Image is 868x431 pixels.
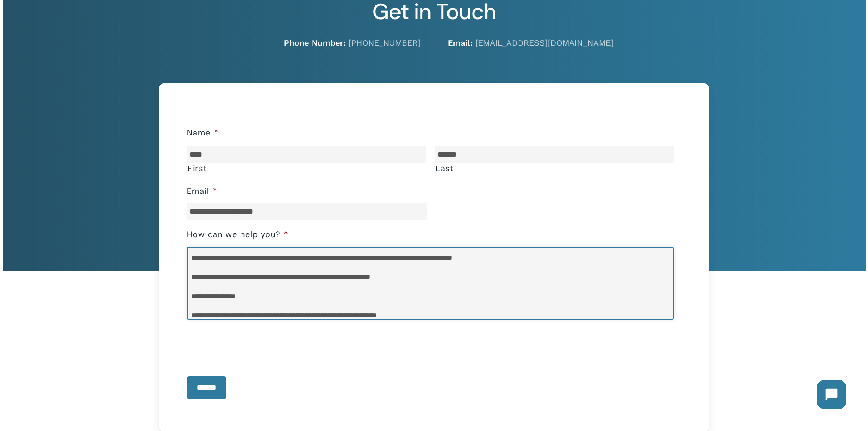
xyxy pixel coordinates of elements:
[284,38,346,47] strong: Phone Number:
[475,38,613,47] a: [EMAIL_ADDRESS][DOMAIN_NAME]
[808,371,855,418] iframe: Chatbot
[435,164,674,173] label: Last
[187,326,325,362] iframe: reCAPTCHA
[187,229,288,240] label: How can we help you?
[187,164,426,173] label: First
[349,38,421,47] a: [PHONE_NUMBER]
[448,38,473,47] strong: Email:
[187,186,217,197] label: Email
[187,128,219,138] label: Name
